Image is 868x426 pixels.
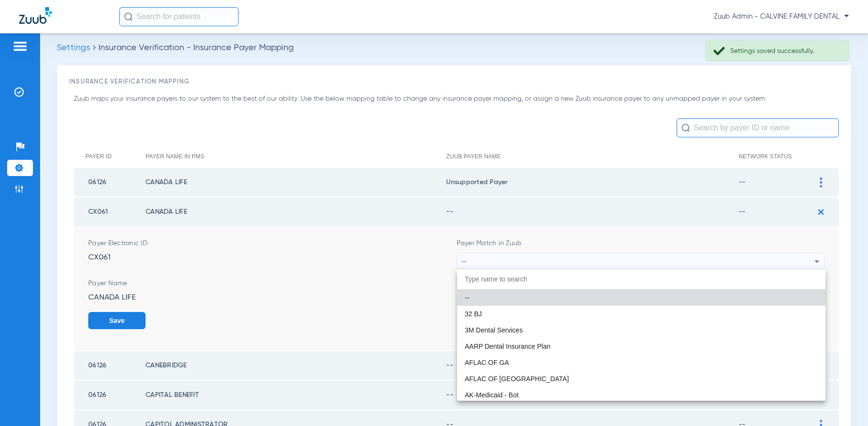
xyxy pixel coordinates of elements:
div: Settings saved successfully. [730,46,840,56]
iframe: Chat Widget [820,380,868,426]
span: AARP Dental Insurance Plan [465,343,551,350]
span: AFLAC OF [GEOGRAPHIC_DATA] [465,375,569,382]
span: 3M Dental Services [465,327,523,333]
span: AFLAC OF GA [465,359,509,366]
span: 32 BJ [465,311,482,317]
span: AK-Medicaid - Bot [465,392,519,398]
span: -- [465,294,469,301]
input: dropdown search [457,270,826,289]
